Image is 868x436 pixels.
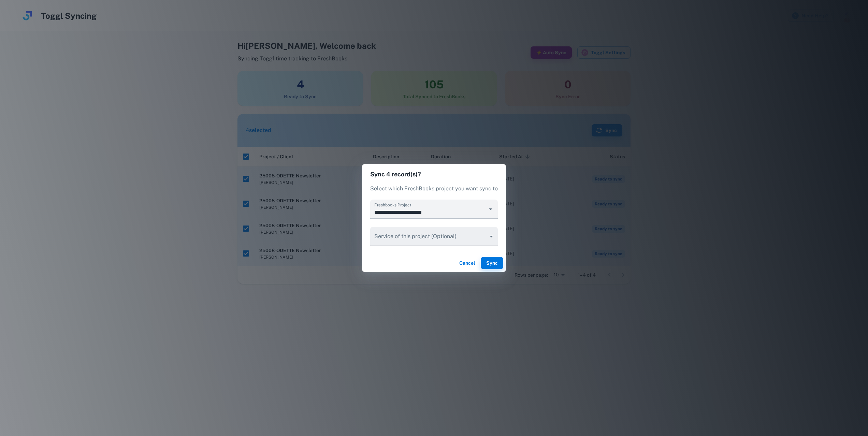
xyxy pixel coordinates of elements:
[374,202,411,208] label: Freshbooks Project
[481,257,503,269] button: Sync
[370,185,498,193] p: Select which FreshBooks project you want sync to
[362,164,506,185] h2: Sync 4 record(s)?
[370,227,498,246] div: ​
[456,257,478,269] button: Cancel
[486,204,495,214] button: Open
